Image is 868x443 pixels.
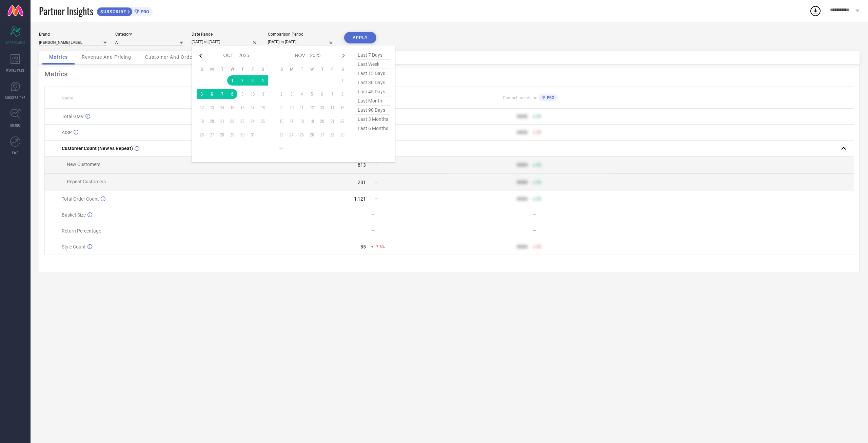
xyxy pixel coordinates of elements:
[517,196,528,202] div: 9999
[145,54,197,60] span: Customer And Orders
[227,116,237,126] td: Wed Oct 22 2025
[337,75,348,86] td: Sat Nov 01 2025
[258,67,268,72] th: Saturday
[356,96,390,106] span: last month
[533,213,611,217] div: —
[237,67,248,72] th: Thursday
[536,244,541,249] span: 50
[217,67,227,72] th: Tuesday
[197,103,207,113] td: Sun Oct 12 2025
[39,4,93,18] span: Partner Insights
[307,103,317,113] td: Wed Nov 12 2025
[344,32,376,43] button: APPLY
[12,150,19,155] span: FWD
[307,67,317,72] th: Wednesday
[297,89,307,99] td: Tue Nov 04 2025
[248,67,258,72] th: Friday
[327,67,337,72] th: Friday
[356,51,390,60] span: last 7 days
[115,32,183,37] div: Category
[362,212,366,218] div: —
[337,130,348,140] td: Sat Nov 29 2025
[237,75,248,86] td: Thu Oct 02 2025
[237,89,248,99] td: Thu Oct 09 2025
[258,89,268,99] td: Sat Oct 11 2025
[524,212,528,218] div: —
[297,67,307,72] th: Tuesday
[356,60,390,69] span: last week
[139,9,149,14] span: PRO
[356,69,390,78] span: last 15 days
[536,163,541,167] span: 50
[371,213,449,217] div: —
[97,9,128,14] span: SUBSCRIBE
[217,130,227,140] td: Tue Oct 28 2025
[227,67,237,72] th: Wednesday
[217,116,227,126] td: Tue Oct 21 2025
[5,40,25,45] span: SCORECARDS
[62,212,86,218] span: Basket Size
[207,116,217,126] td: Mon Oct 20 2025
[268,32,336,37] div: Comparison Period
[517,114,528,119] div: 9999
[268,38,336,45] input: Select comparison period
[536,180,541,185] span: 50
[375,244,385,249] span: -7.6%
[297,116,307,126] td: Tue Nov 18 2025
[197,130,207,140] td: Sun Oct 26 2025
[327,130,337,140] td: Fri Nov 28 2025
[809,5,822,17] div: Open download list
[337,103,348,113] td: Sat Nov 15 2025
[258,75,268,86] td: Sat Oct 04 2025
[44,70,854,78] div: Metrics
[503,95,537,100] span: Competitors Value
[287,130,297,140] td: Mon Nov 24 2025
[192,32,259,37] div: Date Range
[356,115,390,124] span: last 3 months
[97,5,153,16] a: SUBSCRIBEPRO
[360,244,366,250] div: 85
[327,89,337,99] td: Fri Nov 07 2025
[248,130,258,140] td: Fri Oct 31 2025
[192,38,259,45] input: Select date range
[207,67,217,72] th: Monday
[517,244,528,250] div: 9999
[207,103,217,113] td: Mon Oct 13 2025
[317,89,327,99] td: Thu Nov 06 2025
[62,228,101,234] span: Return Percentage
[356,106,390,115] span: last 90 days
[356,78,390,87] span: last 30 days
[356,124,390,133] span: last 6 months
[5,95,26,100] span: SUGGESTIONS
[337,89,348,99] td: Sat Nov 08 2025
[545,95,554,100] span: PRO
[358,180,366,185] div: 281
[356,87,390,96] span: last 45 days
[67,162,100,167] span: New Customers
[375,163,378,167] span: —
[276,116,287,126] td: Sun Nov 16 2025
[49,54,68,60] span: Metrics
[39,32,107,37] div: Brand
[339,52,348,60] div: Next month
[227,130,237,140] td: Wed Oct 29 2025
[62,114,84,119] span: Total GMV
[227,75,237,86] td: Wed Oct 01 2025
[358,162,366,168] div: 813
[297,103,307,113] td: Tue Nov 11 2025
[536,197,541,201] span: 50
[258,116,268,126] td: Sat Oct 25 2025
[237,116,248,126] td: Thu Oct 23 2025
[207,89,217,99] td: Mon Oct 06 2025
[207,130,217,140] td: Mon Oct 27 2025
[62,196,99,202] span: Total Order Count
[197,116,207,126] td: Sun Oct 19 2025
[307,116,317,126] td: Wed Nov 19 2025
[287,103,297,113] td: Mon Nov 10 2025
[517,130,528,135] div: 9999
[276,67,287,72] th: Sunday
[67,179,106,184] span: Repeat Customers
[536,130,541,135] span: 50
[317,130,327,140] td: Thu Nov 27 2025
[287,67,297,72] th: Monday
